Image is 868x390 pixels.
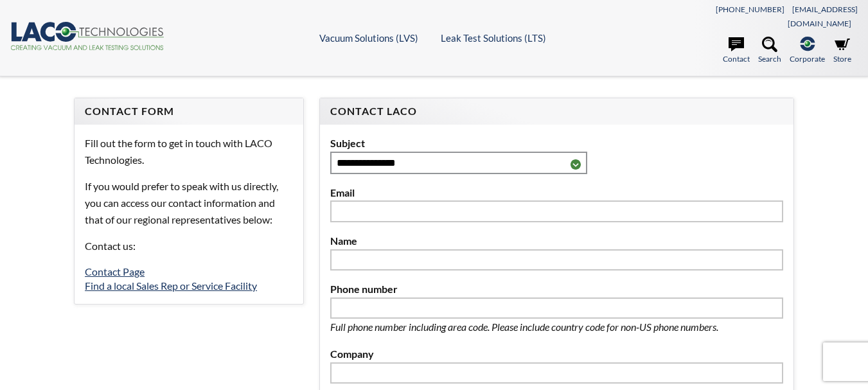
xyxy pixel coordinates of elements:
label: Name [330,233,783,249]
a: Vacuum Solutions (LVS) [319,32,418,44]
label: Email [330,184,783,201]
p: Contact us: [85,238,293,254]
a: Store [833,37,851,65]
label: Company [330,346,783,362]
a: Find a local Sales Rep or Service Facility [85,279,257,292]
p: Full phone number including area code. Please include country code for non-US phone numbers. [330,319,761,335]
span: Corporate [790,53,825,65]
a: Contact Page [85,265,145,278]
a: [PHONE_NUMBER] [716,4,784,14]
p: If you would prefer to speak with us directly, you can access our contact information and that of... [85,178,293,227]
a: Search [758,37,781,65]
a: Leak Test Solutions (LTS) [441,32,546,44]
p: Fill out the form to get in touch with LACO Technologies. [85,135,293,168]
a: [EMAIL_ADDRESS][DOMAIN_NAME] [788,4,858,28]
label: Subject [330,135,783,152]
a: Contact [723,37,750,65]
h4: Contact Form [85,105,293,118]
h4: Contact LACO [330,105,783,118]
label: Phone number [330,281,783,297]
